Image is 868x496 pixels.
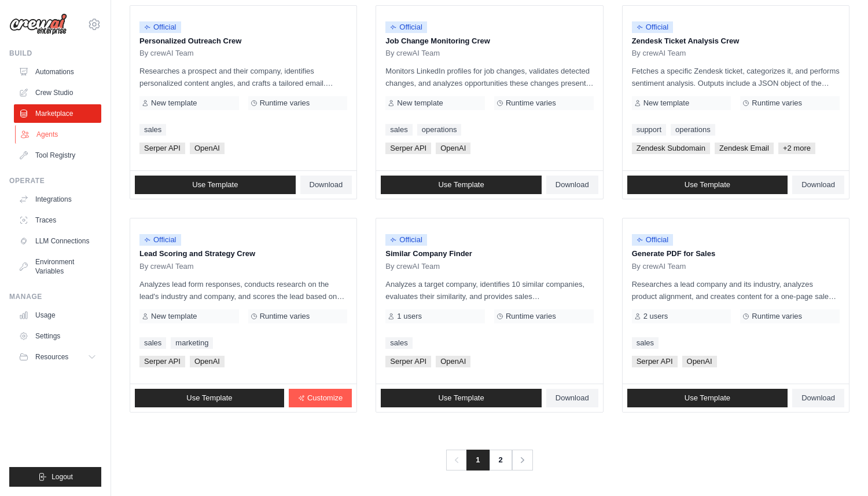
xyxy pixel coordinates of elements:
[385,49,440,58] span: By crewAI Team
[632,248,840,260] p: Generate PDF for Sales
[671,124,715,136] a: operations
[307,393,343,403] span: Customize
[14,306,101,324] a: Usage
[260,312,310,321] span: Runtime varies
[14,146,101,165] a: Tool Registry
[385,143,431,154] span: Serper API
[466,450,489,471] span: 1
[9,176,101,185] div: Operate
[556,393,589,403] span: Download
[385,21,427,33] span: Official
[385,65,593,89] p: Monitors LinkedIn profiles for job changes, validates detected changes, and analyzes opportunitie...
[643,312,668,321] span: 2 users
[632,35,840,47] p: Zendesk Ticket Analysis Crew
[385,356,431,367] span: Serper API
[385,234,427,246] span: Official
[385,278,593,302] p: Analyzes a target company, identifies 10 similar companies, evaluates their similarity, and provi...
[489,450,512,471] a: 2
[397,99,443,108] span: New template
[190,143,225,154] span: OpenAI
[556,180,589,189] span: Download
[14,253,101,280] a: Environment Variables
[151,312,197,321] span: New template
[139,337,166,349] a: sales
[682,356,717,367] span: OpenAI
[381,176,542,194] a: Use Template
[139,35,347,47] p: Personalized Outreach Crew
[801,180,835,189] span: Download
[546,176,598,194] a: Download
[260,99,310,108] span: Runtime varies
[151,99,197,108] span: New template
[190,356,225,367] span: OpenAI
[801,393,835,403] span: Download
[632,337,659,349] a: sales
[15,125,102,144] a: Agents
[385,262,440,271] span: By crewAI Team
[171,337,213,349] a: marketing
[9,292,101,301] div: Manage
[438,180,484,189] span: Use Template
[14,190,101,209] a: Integrations
[139,262,194,271] span: By crewAI Team
[436,143,470,154] span: OpenAI
[139,65,347,89] p: Researches a prospect and their company, identifies personalized content angles, and crafts a tai...
[627,176,788,194] a: Use Template
[9,13,67,35] img: Logo
[627,389,788,407] a: Use Template
[632,124,666,136] a: support
[632,21,674,33] span: Official
[397,312,422,321] span: 1 users
[632,234,674,246] span: Official
[135,176,296,194] a: Use Template
[139,143,185,154] span: Serper API
[35,352,68,362] span: Resources
[310,180,343,189] span: Download
[139,234,181,246] span: Official
[139,49,194,58] span: By crewAI Team
[14,348,101,366] button: Resources
[385,35,593,47] p: Job Change Monitoring Crew
[506,99,556,108] span: Runtime varies
[139,278,347,302] p: Analyzes lead form responses, conducts research on the lead's industry and company, and scores th...
[139,248,347,260] p: Lead Scoring and Strategy Crew
[381,389,542,407] a: Use Template
[139,21,181,33] span: Official
[506,312,556,321] span: Runtime varies
[632,356,678,367] span: Serper API
[14,83,101,102] a: Crew Studio
[135,389,284,407] a: Use Template
[632,65,840,89] p: Fetches a specific Zendesk ticket, categorizes it, and performs sentiment analysis. Outputs inclu...
[14,232,101,250] a: LLM Connections
[715,143,774,154] span: Zendesk Email
[643,99,689,108] span: New template
[417,124,462,136] a: operations
[438,393,484,403] span: Use Template
[446,450,532,471] nav: Pagination
[14,63,101,81] a: Automations
[632,49,686,58] span: By crewAI Team
[752,312,802,321] span: Runtime varies
[139,356,185,367] span: Serper API
[14,104,101,123] a: Marketplace
[9,467,101,487] button: Logout
[186,393,232,403] span: Use Template
[289,389,352,407] a: Customize
[778,143,815,154] span: +2 more
[385,248,593,260] p: Similar Company Finder
[192,180,238,189] span: Use Template
[300,176,352,194] a: Download
[14,327,101,345] a: Settings
[685,180,730,189] span: Use Template
[752,99,802,108] span: Runtime varies
[546,389,598,407] a: Download
[9,49,101,58] div: Build
[792,176,844,194] a: Download
[685,393,730,403] span: Use Template
[52,472,73,482] span: Logout
[632,143,710,154] span: Zendesk Subdomain
[385,337,412,349] a: sales
[385,124,412,136] a: sales
[632,262,686,271] span: By crewAI Team
[632,278,840,302] p: Researches a lead company and its industry, analyzes product alignment, and creates content for a...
